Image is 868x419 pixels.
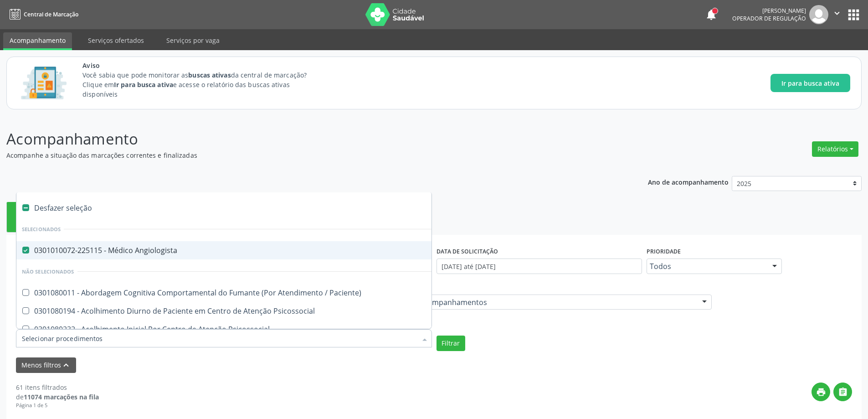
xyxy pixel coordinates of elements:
div: Página 1 de 5 [16,402,99,409]
input: Selecionar procedimentos [22,329,417,347]
button: Menos filtroskeyboard_arrow_up [16,357,76,373]
p: Acompanhe a situação das marcações correntes e finalizadas [6,150,605,160]
span: Todos [650,262,763,271]
div: [PERSON_NAME] [732,7,806,15]
div: Nova marcação [13,220,59,227]
button: print [812,383,830,401]
span: Ir para busca ativa [781,78,839,88]
span: Central de Marcação [24,10,78,18]
span: 03.01 - Consultas / Atendimentos / Acompanhamentos [299,298,693,307]
label: DATA DE SOLICITAÇÃO [437,244,498,259]
a: Serviços por vaga [160,32,226,48]
div: de [16,392,99,402]
button: apps [846,7,862,23]
button:  [833,383,852,401]
p: Acompanhamento [6,128,605,150]
label: Prioridade [647,244,681,259]
button: Ir para busca ativa [770,74,850,92]
button: Filtrar [437,336,465,351]
div: 61 itens filtrados [16,383,99,392]
strong: buscas ativas [188,71,231,79]
a: Central de Marcação [6,7,78,22]
span: Aviso [82,61,324,70]
button: Relatórios [812,141,858,157]
p: Ano de acompanhamento [648,176,729,187]
span: Operador de regulação [732,15,806,22]
strong: Ir para busca ativa [114,80,173,89]
input: Selecione um intervalo [437,259,642,274]
i:  [838,387,848,397]
strong: 11074 marcações na fila [24,393,99,401]
img: img [809,5,828,24]
p: Você sabia que pode monitorar as da central de marcação? Clique em e acesse o relatório das busca... [82,70,324,99]
i:  [832,8,842,18]
button: notifications [705,8,718,21]
i: print [816,387,826,397]
i: keyboard_arrow_up [61,360,71,370]
a: Serviços ofertados [82,32,150,48]
a: Acompanhamento [3,32,72,50]
img: Imagem de CalloutCard [18,62,70,103]
button:  [828,5,846,24]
